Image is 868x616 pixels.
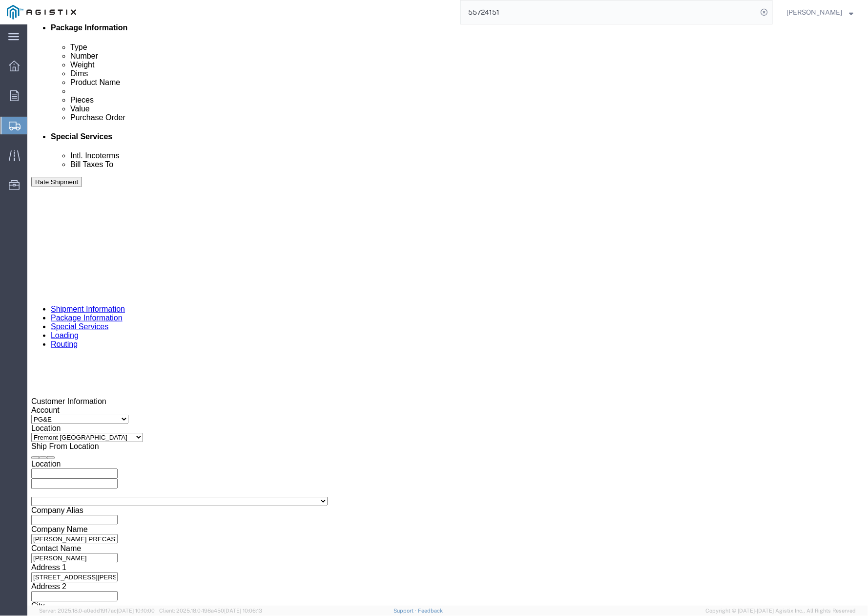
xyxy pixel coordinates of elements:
span: Esme Melgarejo [787,7,843,18]
span: Client: 2025.18.0-198a450 [159,608,262,614]
span: [DATE] 10:10:00 [117,608,155,614]
button: [PERSON_NAME] [786,6,854,18]
span: Server: 2025.18.0-a0edd1917ac [39,608,155,614]
iframe: FS Legacy Container [27,24,868,606]
a: Support [393,608,418,614]
a: Feedback [418,608,443,614]
span: Copyright © [DATE]-[DATE] Agistix Inc., All Rights Reserved [706,607,856,615]
img: logo [7,5,76,20]
input: Search for shipment number, reference number [461,0,758,24]
span: [DATE] 10:06:13 [224,608,262,614]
